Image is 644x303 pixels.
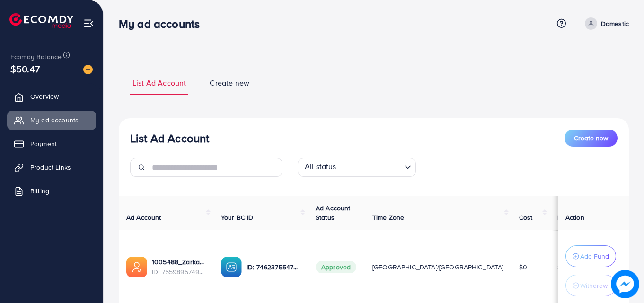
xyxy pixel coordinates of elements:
span: Time Zone [372,213,404,222]
h3: List Ad Account [130,131,209,145]
span: Ad Account [126,213,161,222]
div: Search for option [298,158,416,177]
a: Product Links [7,158,96,177]
img: menu [83,18,94,29]
p: Add Fund [580,251,609,262]
span: ID: 7559895749765890055 [152,267,206,277]
h3: My ad accounts [119,17,207,31]
button: Add Fund [565,245,616,267]
span: Create new [210,78,249,88]
img: ic-ads-acc.e4c84228.svg [126,257,147,277]
span: $0 [519,262,527,272]
input: Search for option [339,160,401,174]
span: Product Links [30,163,71,172]
span: Cost [519,213,533,222]
p: Withdraw [580,280,608,291]
button: Create new [565,130,618,147]
span: Action [565,213,584,222]
span: Ecomdy Balance [10,52,62,61]
a: Overview [7,87,96,106]
span: Approved [316,261,356,273]
span: Ad Account Status [316,203,351,222]
span: [GEOGRAPHIC_DATA]/[GEOGRAPHIC_DATA] [372,262,504,272]
span: All status [303,159,338,174]
p: Domestic [601,18,629,29]
img: image [83,65,93,74]
span: $50.47 [10,62,40,76]
div: <span class='underline'>1005488_Zarkash_1760175511836</span></br>7559895749765890055 [152,257,206,277]
button: Withdraw [565,275,616,296]
span: My ad accounts [30,115,79,125]
span: Overview [30,92,59,101]
a: Billing [7,182,96,200]
span: Your BC ID [221,213,254,222]
span: Create new [574,133,608,143]
a: My ad accounts [7,111,96,130]
a: Domestic [581,17,629,30]
a: 1005488_Zarkash_1760175511836 [152,257,206,267]
img: logo [9,13,73,28]
img: image [611,270,639,298]
span: Payment [30,139,57,148]
img: ic-ba-acc.ded83a64.svg [221,257,242,277]
a: Payment [7,134,96,153]
span: Billing [30,186,49,196]
span: List Ad Account [132,78,186,88]
p: ID: 7462375547566735377 [247,261,300,273]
